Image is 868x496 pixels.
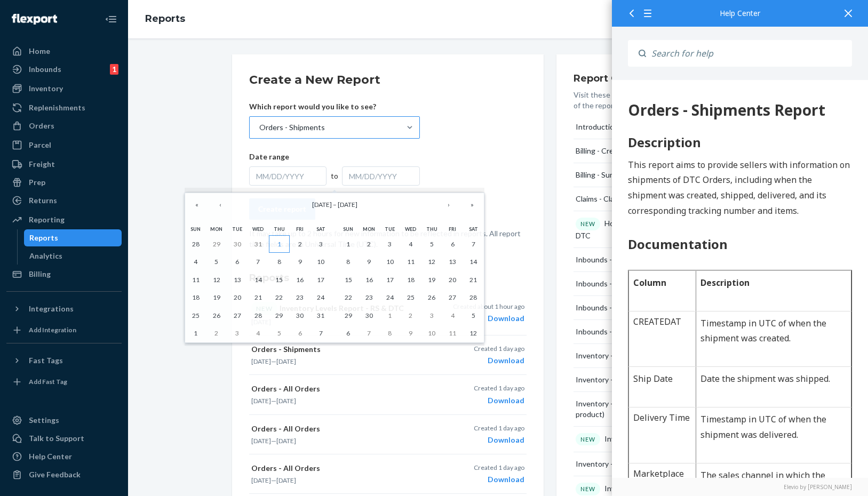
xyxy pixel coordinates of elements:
[574,427,747,453] button: NEWInventory - Monthly Reconciliation
[29,177,45,188] div: Prep
[400,271,421,289] button: September 18, 2024
[6,300,122,317] button: Integrations
[251,476,271,484] time: [DATE]
[29,46,50,57] div: Home
[251,437,271,445] time: [DATE]
[6,43,122,60] a: Home
[185,271,206,289] button: August 11, 2024
[254,276,262,284] abbr: August 14, 2024
[367,240,371,248] abbr: September 2, 2024
[269,253,290,271] button: August 8, 2024
[213,240,220,248] abbr: July 29, 2024
[29,233,58,243] div: Reports
[386,258,394,266] abbr: September 10, 2024
[463,324,484,342] button: October 12, 2024
[576,254,695,265] div: Inbounds - Inventory Reconciliation
[359,235,379,253] button: September 2, 2024
[259,122,325,133] div: Orders - Shipments
[277,240,281,248] abbr: August 1, 2024
[574,163,747,187] button: Billing - Summary Report
[248,235,268,253] button: July 31, 2024
[29,214,65,225] div: Reporting
[421,289,442,307] button: September 26, 2024
[234,293,241,301] abbr: August 20, 2024
[576,122,663,132] div: Introduction to Reporting
[227,289,248,307] button: August 20, 2024
[24,247,122,265] a: Analytics
[296,276,304,284] abbr: August 16, 2024
[379,289,400,307] button: September 24, 2024
[29,355,63,366] div: Fast Tags
[6,137,122,154] a: Parcel
[428,258,435,266] abbr: September 12, 2024
[338,235,359,253] button: September 1, 2024
[185,253,206,271] button: August 4, 2024
[345,311,352,319] abbr: September 29, 2024
[367,258,371,266] abbr: September 9, 2024
[29,269,51,279] div: Billing
[421,307,442,325] button: October 3, 2024
[275,293,283,301] abbr: August 22, 2024
[421,235,442,253] button: September 5, 2024
[206,307,227,325] button: August 26, 2024
[29,195,57,206] div: Returns
[251,423,432,434] p: Orders - All Orders
[463,235,484,253] button: September 7, 2024
[453,302,524,311] p: Created about 1 hour ago
[227,324,248,342] button: September 3, 2024
[442,253,463,271] button: September 13, 2024
[275,276,283,284] abbr: August 15, 2024
[310,253,331,271] button: August 10, 2024
[576,326,707,337] div: Inbounds - Shipping Plan Reconciliation
[6,322,122,339] a: Add Integration
[249,375,527,414] button: Orders - All Orders[DATE]—[DATE]Created 1 day agoDownload
[474,383,524,393] p: Created 1 day ago
[576,218,735,241] div: Hourly Inventory Levels Report - RS & DTC
[338,271,359,289] button: September 15, 2024
[276,437,296,445] time: [DATE]
[185,235,206,253] button: July 28, 2024
[472,240,475,248] abbr: September 7, 2024
[574,272,747,296] button: Inbounds - Monthly Reconciliation
[290,289,310,307] button: August 23, 2024
[346,329,350,337] abbr: October 6, 2024
[317,258,324,266] abbr: August 10, 2024
[338,253,359,271] button: September 8, 2024
[574,139,747,163] button: Billing - Credits Report
[463,289,484,307] button: September 28, 2024
[29,140,51,150] div: Parcel
[110,64,118,75] div: 1
[192,311,200,319] abbr: August 25, 2024
[345,293,352,301] abbr: September 22, 2024
[469,276,477,284] abbr: September 21, 2024
[145,13,185,25] a: Reports
[442,307,463,325] button: October 4, 2024
[6,192,122,209] a: Returns
[213,276,220,284] abbr: August 12, 2024
[453,313,524,324] div: Download
[234,276,241,284] abbr: August 13, 2024
[338,201,357,209] span: [DATE]
[310,289,331,307] button: August 24, 2024
[269,235,290,253] button: August 1, 2024
[6,373,122,390] a: Add Fast Tag
[214,258,218,266] abbr: August 5, 2024
[298,258,302,266] abbr: August 9, 2024
[6,80,122,97] a: Inventory
[421,253,442,271] button: September 12, 2024
[346,258,350,266] abbr: September 8, 2024
[269,307,290,325] button: August 29, 2024
[6,430,122,447] a: Talk to Support
[574,392,747,427] button: Inventory - Lot tracking and FEFO (single product)
[451,311,455,319] abbr: October 4, 2024
[248,271,268,289] button: August 14, 2024
[248,307,268,325] button: August 28, 2024
[379,307,400,325] button: October 1, 2024
[6,61,122,78] a: Inbounds1
[310,235,331,253] button: August 3, 2024
[574,344,747,368] button: Inventory - Levels [DATE]
[574,115,747,139] button: Introduction to Reporting
[249,101,420,112] p: Which report would you like to see?
[379,324,400,342] button: October 8, 2024
[574,248,747,272] button: Inbounds - Inventory Reconciliation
